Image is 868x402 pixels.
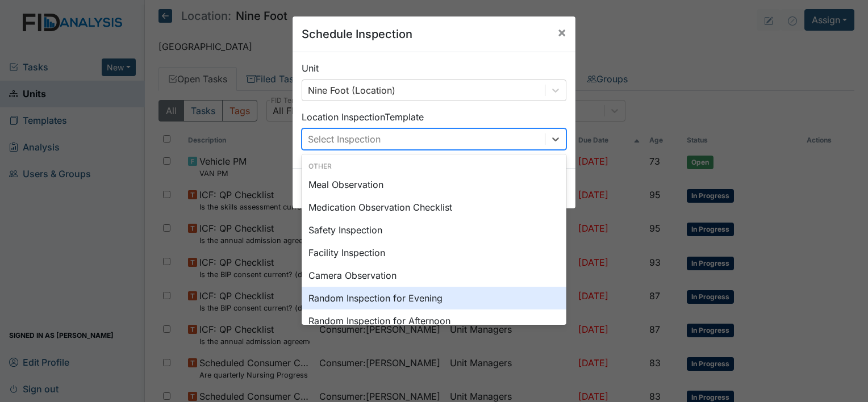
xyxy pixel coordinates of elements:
div: Medication Observation Checklist [302,196,566,219]
div: Facility Inspection [302,241,566,264]
span: × [557,24,566,40]
div: Random Inspection for Afternoon [302,309,566,332]
label: Location Inspection Template [302,110,424,124]
div: Nine Foot (Location) [308,83,395,97]
label: Unit [302,61,319,75]
div: Camera Observation [302,264,566,287]
div: Safety Inspection [302,219,566,241]
div: Other [302,161,566,171]
div: Random Inspection for Evening [302,287,566,309]
h5: Schedule Inspection [302,26,412,43]
div: Meal Observation [302,173,566,196]
button: Close [548,16,575,48]
div: Select Inspection [308,132,381,146]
